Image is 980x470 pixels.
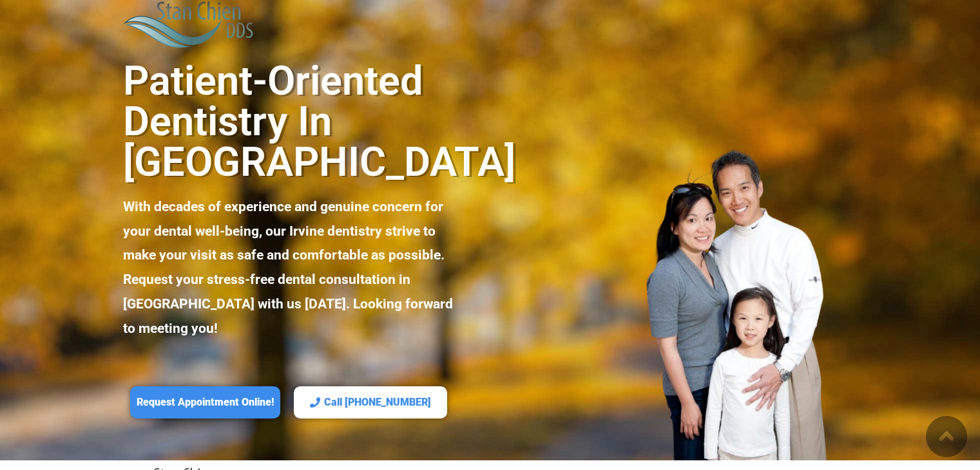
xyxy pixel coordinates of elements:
span: Request Appointment Online! [137,396,274,409]
a: Request Appointment Online! [130,386,280,419]
a: Call [PHONE_NUMBER] [294,386,447,419]
p: With decades of experience and genuine concern for your dental well-being, our Irvine dentistry s... [123,195,454,341]
h2: Patient-Oriented Dentistry in [GEOGRAPHIC_DATA] [123,61,454,182]
span: Call [PHONE_NUMBER] [324,396,431,409]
